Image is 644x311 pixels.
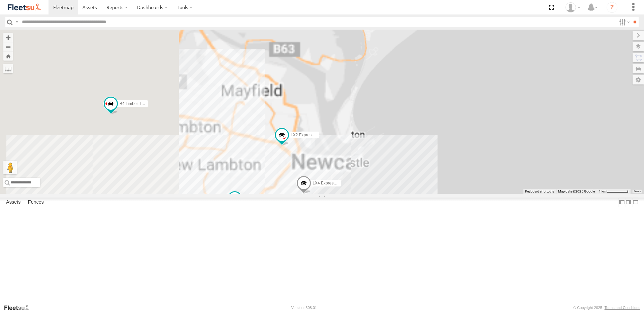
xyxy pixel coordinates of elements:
[3,42,13,51] button: Zoom out
[291,133,321,137] span: LX2 Express Ute
[625,198,632,207] label: Dock Summary Table to the Right
[4,304,35,311] a: Visit our Website
[607,2,617,13] i: ?
[525,189,554,194] button: Keyboard shortcuts
[291,306,317,310] div: Version: 308.01
[3,33,13,42] button: Zoom in
[563,2,583,12] div: Brodie Roesler
[634,190,641,193] a: Terms (opens in new tab)
[3,64,13,73] label: Measure
[558,189,595,193] span: Map data ©2025 Google
[3,51,13,61] button: Zoom Home
[599,189,606,193] span: 1 km
[120,101,149,106] span: B4 Timber Truck
[632,198,639,207] label: Hide Summary Table
[3,161,17,174] button: Drag Pegman onto the map to open Street View
[618,198,625,207] label: Dock Summary Table to the Left
[573,306,640,310] div: © Copyright 2025 -
[605,306,640,310] a: Terms and Conditions
[7,3,42,12] img: fleetsu-logo-horizontal.svg
[3,198,24,207] label: Assets
[597,189,631,194] button: Map Scale: 1 km per 62 pixels
[25,198,47,207] label: Fences
[313,181,343,185] span: LX4 Express Ute
[616,17,631,27] label: Search Filter Options
[14,17,20,27] label: Search Query
[633,75,644,84] label: Map Settings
